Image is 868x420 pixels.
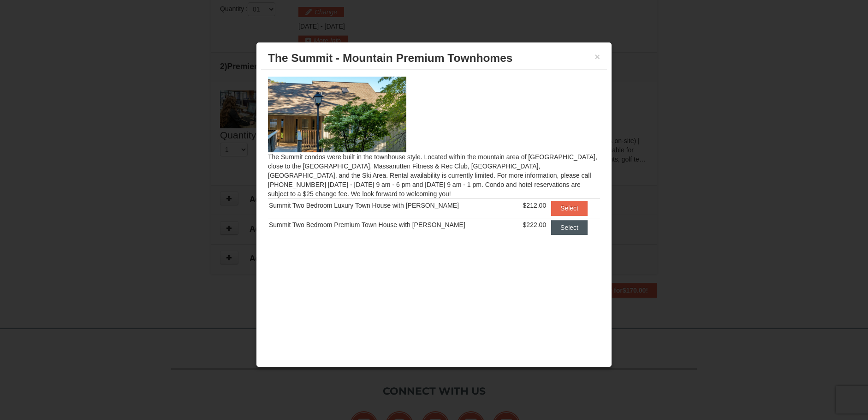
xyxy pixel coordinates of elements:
span: $222.00 [523,221,547,228]
span: $212.00 [523,202,547,209]
img: 19219034-1-0eee7e00.jpg [268,77,406,152]
span: The Summit - Mountain Premium Townhomes [268,52,512,64]
button: × [595,52,600,61]
div: The Summit condos were built in the townhouse style. Located within the mountain area of [GEOGRAP... [261,70,607,253]
div: Summit Two Bedroom Luxury Town House with [PERSON_NAME] [269,201,514,210]
div: Summit Two Bedroom Premium Town House with [PERSON_NAME] [269,220,514,229]
button: Select [551,201,588,216]
button: Select [551,220,588,235]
